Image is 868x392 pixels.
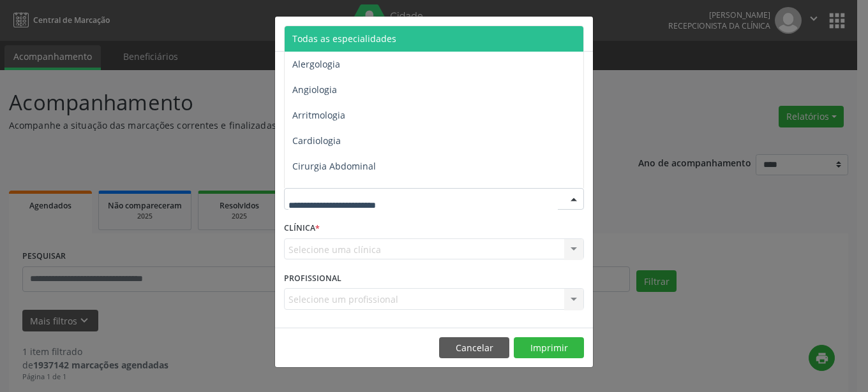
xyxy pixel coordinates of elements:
label: PROFISSIONAL [284,268,341,288]
button: Close [567,17,593,48]
span: Todas as especialidades [292,33,396,45]
span: Arritmologia [292,109,345,121]
span: Cardiologia [292,134,341,147]
span: Cirurgia Abdominal [292,160,376,172]
label: CLÍNICA [284,219,320,238]
button: Cancelar [439,337,509,359]
span: Cirurgia Bariatrica [292,185,371,198]
span: Alergologia [292,58,340,70]
h5: Relatório de agendamentos [284,25,430,42]
button: Imprimir [514,337,584,359]
span: Angiologia [292,83,337,96]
